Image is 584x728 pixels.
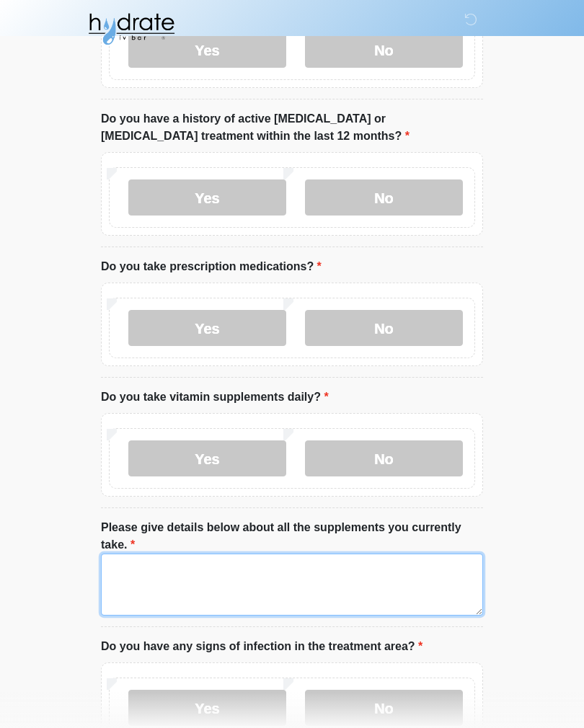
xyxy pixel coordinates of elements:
label: No [305,310,463,346]
label: Do you take vitamin supplements daily? [101,389,329,406]
label: Please give details below about all the supplements you currently take. [101,519,483,554]
label: Yes [128,310,286,346]
label: Do you take prescription medications? [101,258,322,275]
label: No [305,440,463,476]
label: No [305,179,463,216]
img: Hydrate IV Bar - Fort Collins Logo [87,11,176,47]
label: Yes [128,690,286,726]
label: Yes [128,440,286,476]
label: Do you have any signs of infection in the treatment area? [101,638,422,655]
label: Do you have a history of active [MEDICAL_DATA] or [MEDICAL_DATA] treatment within the last 12 mon... [101,110,483,145]
label: Yes [128,179,286,216]
label: No [305,690,463,726]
